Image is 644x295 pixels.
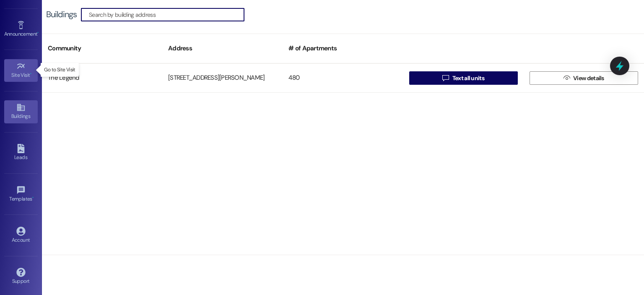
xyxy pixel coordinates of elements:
a: Support [4,265,38,288]
div: # of Apartments [283,38,403,59]
div: Buildings [46,10,77,19]
button: Text all units [409,71,518,85]
span: • [32,195,34,201]
a: Account [4,224,38,247]
input: Search by building address [89,9,244,21]
span: • [37,30,39,36]
span: Text all units [452,74,484,83]
i:  [442,75,449,81]
button: View details [530,71,638,85]
span: View details [573,74,604,83]
div: [STREET_ADDRESS][PERSON_NAME] [162,70,283,86]
p: Go to Site Visit [44,66,75,73]
a: Leads [4,141,38,164]
div: Community [42,38,162,59]
i:  [563,75,570,81]
div: The Legend [42,70,162,86]
a: Templates • [4,183,38,206]
a: Buildings [4,100,38,123]
div: 480 [283,70,403,86]
div: Address [162,38,283,59]
a: Site Visit • [4,59,38,82]
span: • [30,71,31,77]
